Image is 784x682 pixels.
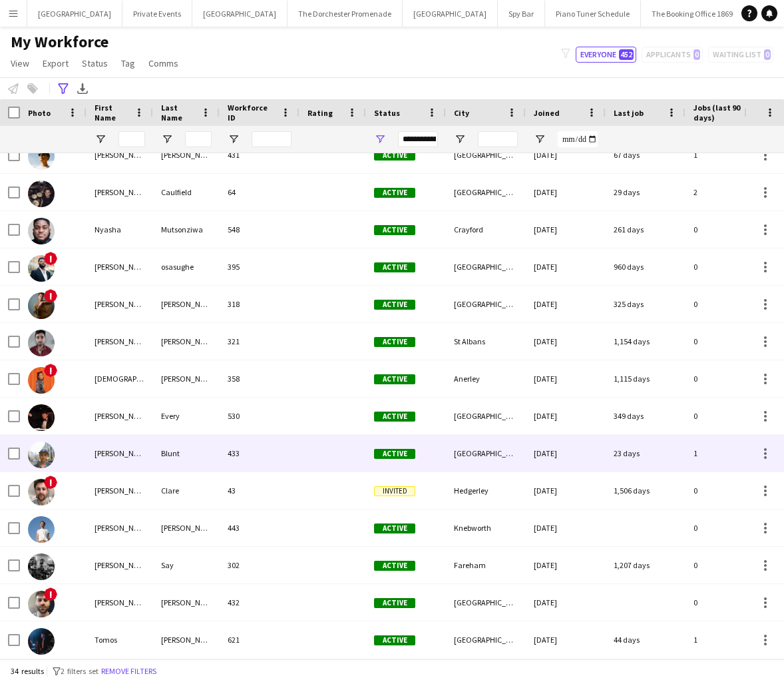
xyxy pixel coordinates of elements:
div: 44 days [606,621,686,658]
div: [PERSON_NAME] [153,137,220,173]
div: 318 [220,286,299,322]
img: Tom Blunt [28,442,55,468]
input: Last Name Filter Input [185,131,212,147]
span: Jobs (last 90 days) [693,103,741,123]
div: 67 days [606,137,686,173]
span: Photo [28,108,51,118]
div: [PERSON_NAME] [87,248,153,285]
span: Active [374,225,415,235]
div: 0 [686,360,765,397]
div: 64 [220,174,299,210]
img: Nicky Caulfield [28,180,55,207]
button: Private Events [122,1,192,27]
div: [GEOGRAPHIC_DATA] [446,248,526,285]
div: [PERSON_NAME] [87,472,153,509]
div: [GEOGRAPHIC_DATA] [446,174,526,210]
span: Invited [374,486,415,496]
div: 325 days [606,286,686,322]
div: 433 [220,435,299,472]
span: Active [374,412,415,422]
div: 0 [686,398,765,434]
input: Workforce ID Filter Input [252,131,292,147]
div: [PERSON_NAME] [87,323,153,360]
div: [PERSON_NAME] [87,547,153,583]
a: Export [37,55,74,72]
span: Active [374,337,415,347]
div: [PERSON_NAME] [87,137,153,173]
span: Last job [614,108,644,118]
div: 1,506 days [606,472,686,509]
div: Nyasha [87,211,153,248]
div: Tomos [87,621,153,658]
span: Status [374,108,400,118]
span: Comms [148,57,178,69]
div: [DATE] [526,248,606,285]
div: 395 [220,248,299,285]
div: [DATE] [526,584,606,621]
div: [GEOGRAPHIC_DATA] [446,621,526,658]
a: Tag [116,55,140,72]
span: ! [44,289,57,302]
span: ! [44,587,57,601]
div: 0 [686,323,765,360]
img: Nicholas Harrison [28,143,55,170]
button: Open Filter Menu [454,133,466,145]
span: Active [374,561,415,571]
span: 452 [619,49,634,60]
div: 29 days [606,174,686,210]
div: [PERSON_NAME] [87,584,153,621]
div: 1,207 days [606,547,686,583]
button: Everyone452 [576,47,636,63]
div: [DATE] [526,360,606,397]
div: [PERSON_NAME] [87,286,153,322]
div: [DATE] [526,211,606,248]
div: Anerley [446,360,526,397]
div: 261 days [606,211,686,248]
div: [PERSON_NAME] [153,286,220,322]
div: 0 [686,472,765,509]
div: [GEOGRAPHIC_DATA] [446,398,526,434]
span: Active [374,374,415,384]
div: Say [153,547,220,583]
div: [PERSON_NAME] [87,510,153,546]
button: Remove filters [98,664,159,679]
div: 621 [220,621,299,658]
button: [GEOGRAPHIC_DATA] [403,1,498,27]
span: Active [374,598,415,608]
div: 1 [686,621,765,658]
div: [PERSON_NAME] [153,360,220,397]
button: The Booking Office 1869 [641,1,744,27]
button: Spy Bar [498,1,545,27]
span: Active [374,449,415,459]
div: [DATE] [526,510,606,546]
button: Open Filter Menu [534,133,546,145]
div: [DATE] [526,323,606,360]
div: [DATE] [526,547,606,583]
span: Joined [534,108,560,118]
span: Rating [307,108,333,118]
div: [PERSON_NAME] [153,621,220,658]
span: Active [374,188,415,198]
div: [PERSON_NAME] [153,510,220,546]
div: Hedgerley [446,472,526,509]
div: 0 [686,211,765,248]
div: Mutsonziwa [153,211,220,248]
input: City Filter Input [478,131,518,147]
div: 432 [220,584,299,621]
span: Active [374,300,415,310]
div: 321 [220,323,299,360]
button: Open Filter Menu [228,133,240,145]
div: 302 [220,547,299,583]
span: ! [44,364,57,377]
img: Tom Say [28,553,55,580]
img: Sam Every [28,404,55,431]
div: [DATE] [526,472,606,509]
div: 0 [686,547,765,583]
img: Robert Landen [28,330,55,356]
span: Tag [121,57,135,69]
div: Crayford [446,211,526,248]
div: [GEOGRAPHIC_DATA] [446,137,526,173]
div: [DATE] [526,286,606,322]
a: Comms [143,55,184,72]
span: Export [43,57,69,69]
